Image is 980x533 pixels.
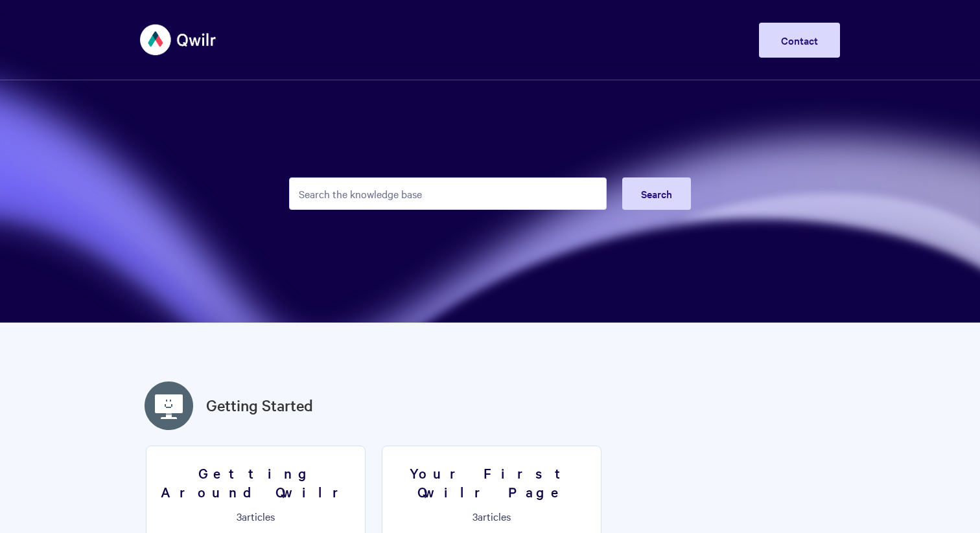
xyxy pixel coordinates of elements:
[154,510,357,522] p: articles
[390,510,593,522] p: articles
[154,464,357,501] h3: Getting Around Qwilr
[759,23,840,58] a: Contact
[390,464,593,501] h3: Your First Qwilr Page
[641,187,672,201] span: Search
[140,16,217,64] img: Qwilr Help Center
[472,509,478,523] span: 3
[622,177,691,210] button: Search
[206,394,313,417] a: Getting Started
[289,177,607,210] input: Search the knowledge base
[237,509,242,523] span: 3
